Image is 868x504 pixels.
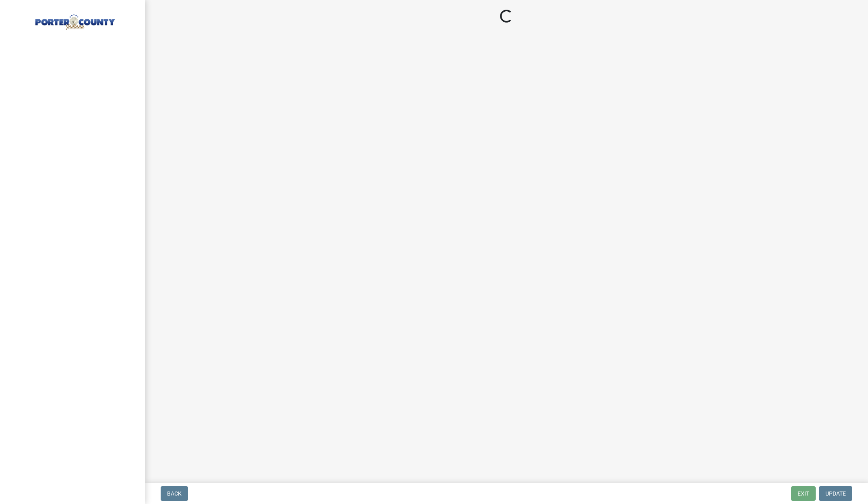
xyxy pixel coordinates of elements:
button: Exit [791,486,816,501]
span: Update [825,490,846,497]
span: Back [167,490,182,497]
button: Back [161,486,188,501]
img: Porter County, Indiana [16,8,132,31]
button: Update [819,486,852,501]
